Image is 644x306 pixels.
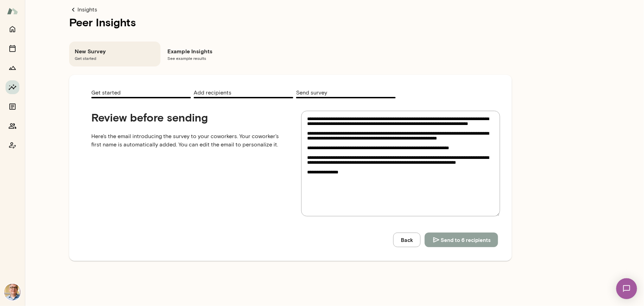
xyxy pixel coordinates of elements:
button: Documents [6,100,19,114]
p: Here's the email introducing the survey to your coworkers. Your coworker's first name is automati... [91,124,282,157]
h6: New Survey [75,47,155,55]
h4: Review before sending [91,111,282,124]
button: Members [6,119,19,133]
h1: Peer Insights [69,14,512,30]
img: Mento [7,4,18,18]
button: Send to 6 recipients [425,233,498,247]
span: Send to 6 recipients [441,235,490,244]
button: Back [393,233,421,247]
span: See example results [167,55,248,61]
button: Coach app [6,138,19,152]
img: Scott Bowie [4,284,21,300]
span: Send survey [296,89,327,97]
div: New SurveyGet started [69,42,160,66]
span: Get started [75,55,155,61]
button: Home [6,22,19,36]
div: Example InsightsSee example results [162,42,253,66]
button: Sessions [6,42,19,55]
span: Get started [91,89,121,97]
button: Growth Plan [6,61,19,75]
h6: Example Insights [167,47,248,55]
button: Insights [6,80,19,94]
a: Insights [69,6,512,14]
span: Add recipients [194,89,231,97]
